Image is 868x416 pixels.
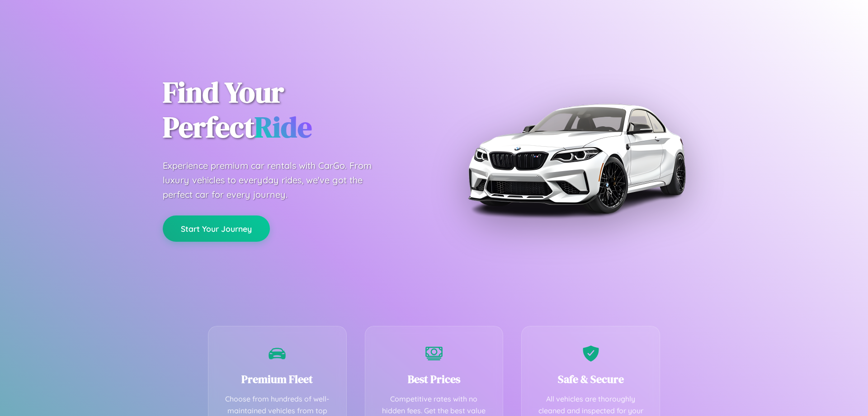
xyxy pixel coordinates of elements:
[222,372,333,387] h3: Premium Fleet
[163,75,420,145] h1: Find Your Perfect
[255,107,312,147] span: Ride
[163,215,270,242] button: Start Your Journey
[463,45,689,272] img: Premium BMW car rental vehicle
[535,372,646,387] h3: Safe & Secure
[163,158,389,202] p: Experience premium car rentals with CarGo. From luxury vehicles to everyday rides, we've got the ...
[379,372,490,387] h3: Best Prices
